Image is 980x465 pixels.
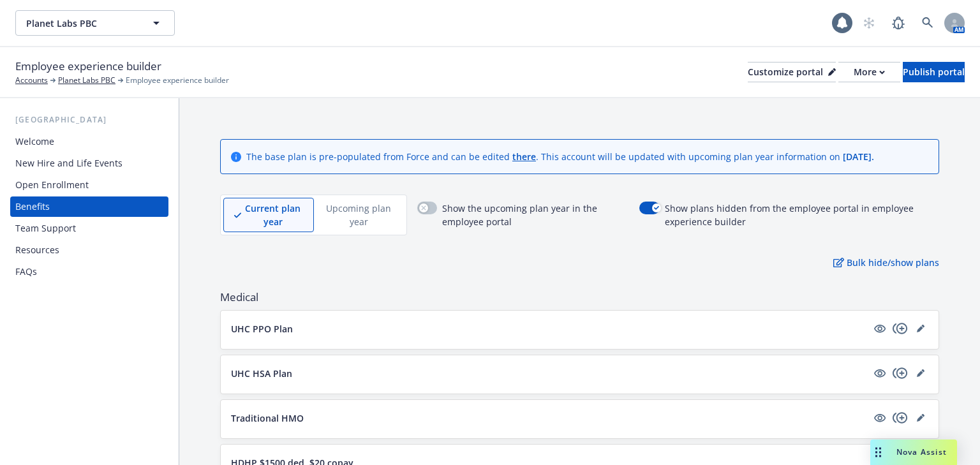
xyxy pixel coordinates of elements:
div: Open Enrollment [15,175,89,195]
p: UHC PPO Plan [231,322,293,336]
button: Planet Labs PBC [15,10,175,36]
div: [GEOGRAPHIC_DATA] [10,114,168,126]
p: Current plan year [242,202,303,228]
span: Planet Labs PBC [26,17,137,30]
a: copyPlus [893,410,908,425]
span: Employee experience builder [126,75,229,86]
div: More [854,63,885,82]
span: Show plans hidden from the employee portal in employee experience builder [665,202,939,228]
a: Benefits [10,196,168,217]
p: Traditional HMO [231,411,304,425]
div: Publish portal [903,63,965,82]
a: Team Support [10,218,168,239]
div: Benefits [15,196,50,217]
a: visible [872,321,887,336]
a: Start snowing [856,10,882,36]
a: Open Enrollment [10,175,168,195]
a: Resources [10,240,168,260]
a: there [512,151,536,163]
button: Customize portal [748,62,836,82]
a: Welcome [10,131,168,152]
span: The base plan is pre-populated from Force and can be edited [246,151,512,163]
div: New Hire and Life Events [15,153,122,173]
a: visible [872,410,887,425]
a: copyPlus [893,365,908,381]
a: editPencil [913,365,928,381]
div: Resources [15,240,59,260]
button: Publish portal [903,62,965,82]
a: visible [872,365,887,381]
button: UHC PPO Plan [231,322,867,336]
button: More [838,62,900,82]
button: UHC HSA Plan [231,367,867,380]
a: Accounts [15,75,48,86]
a: Planet Labs PBC [58,75,115,86]
span: [DATE] . [843,151,874,163]
a: FAQs [10,262,168,282]
span: Show the upcoming plan year in the employee portal [442,202,630,228]
span: Nova Assist [896,447,947,457]
p: Bulk hide/show plans [833,256,939,269]
div: FAQs [15,262,37,282]
p: Upcoming plan year [325,202,392,228]
a: editPencil [913,321,928,336]
div: Drag to move [870,439,886,465]
span: Medical [220,290,939,305]
button: Traditional HMO [231,411,867,425]
div: Customize portal [748,63,836,82]
a: Search [915,10,940,36]
div: Welcome [15,131,54,152]
span: Employee experience builder [15,58,161,75]
a: editPencil [913,410,928,425]
p: UHC HSA Plan [231,367,292,380]
a: copyPlus [893,321,908,336]
span: . This account will be updated with upcoming plan year information on [536,151,843,163]
a: Report a Bug [886,10,911,36]
button: Nova Assist [870,439,957,465]
div: Team Support [15,218,76,239]
a: New Hire and Life Events [10,153,168,173]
